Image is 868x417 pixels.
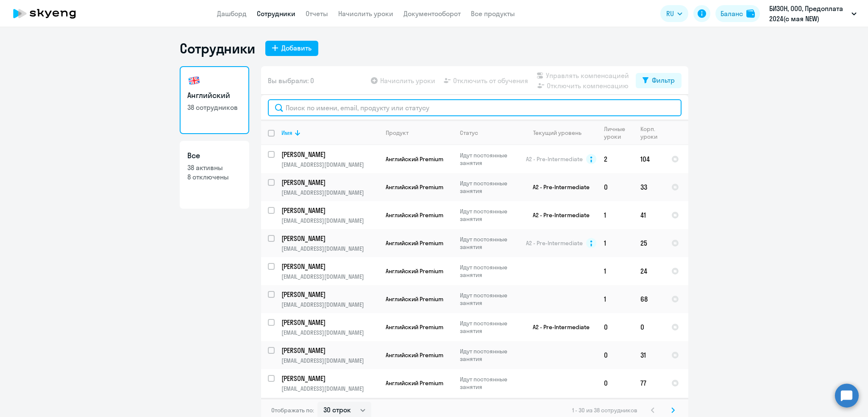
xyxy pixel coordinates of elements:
p: [PERSON_NAME] [281,318,377,327]
p: [EMAIL_ADDRESS][DOMAIN_NAME] [281,245,378,252]
a: Документооборот [403,9,461,18]
a: [PERSON_NAME] [281,234,378,243]
p: [EMAIL_ADDRESS][DOMAIN_NAME] [281,329,378,336]
span: Английский Premium [386,295,443,303]
a: [PERSON_NAME] [281,318,378,327]
p: Идут постоянные занятия [460,263,518,279]
td: A2 - Pre-Intermediate [518,313,597,341]
a: [PERSON_NAME] [281,178,378,187]
h3: Все [187,150,242,161]
button: БИЗОН, ООО, Предоплата 2024(с мая NEW) [765,3,861,24]
a: Все продукты [471,9,515,18]
span: Английский Premium [386,239,443,247]
td: 68 [634,285,665,313]
p: 8 отключены [187,172,242,182]
a: [PERSON_NAME] [281,150,378,159]
div: Имя [281,129,378,137]
p: Идут постоянные занятия [460,235,518,251]
div: Текущий уровень [525,129,597,137]
span: Английский Premium [386,211,443,219]
p: [PERSON_NAME] [281,150,377,159]
div: Корп. уроки [640,125,664,140]
button: RU [660,5,688,22]
div: Баланс [721,8,743,19]
button: Добавить [265,41,318,56]
a: Английский38 сотрудников [180,66,249,134]
input: Поиск по имени, email, продукту или статусу [268,99,682,116]
td: 1 [597,229,634,257]
p: Идут постоянные занятия [460,319,518,335]
img: english [187,74,201,87]
td: 0 [597,341,634,369]
span: 1 - 30 из 38 сотрудников [572,406,637,414]
p: [PERSON_NAME] [281,234,377,243]
span: Английский Premium [386,267,443,275]
p: [PERSON_NAME] [281,290,377,299]
a: Дашборд [217,9,247,18]
p: [EMAIL_ADDRESS][DOMAIN_NAME] [281,161,378,168]
a: Все38 активны8 отключены [180,141,249,209]
span: Английский Premium [386,155,443,163]
td: 1 [597,201,634,229]
a: Отчеты [306,9,328,18]
td: 1 [597,285,634,313]
td: 1 [597,257,634,285]
td: 0 [634,313,665,341]
div: Личные уроки [604,125,628,140]
p: [PERSON_NAME] [281,262,377,271]
a: [PERSON_NAME] [281,262,378,271]
img: balance [746,9,755,18]
p: Идут постоянные занятия [460,179,518,195]
div: Статус [460,129,478,137]
span: RU [666,8,674,19]
div: Корп. уроки [640,125,659,140]
span: Английский Premium [386,351,443,359]
a: Начислить уроки [338,9,393,18]
p: 38 активны [187,163,242,172]
td: 0 [597,313,634,341]
p: БИЗОН, ООО, Предоплата 2024(с мая NEW) [769,3,848,24]
td: A2 - Pre-Intermediate [518,201,597,229]
p: [EMAIL_ADDRESS][DOMAIN_NAME] [281,385,378,392]
td: A2 - Pre-Intermediate [518,173,597,201]
p: [EMAIL_ADDRESS][DOMAIN_NAME] [281,301,378,308]
div: Статус [460,129,518,137]
p: Идут постоянные занятия [460,375,518,391]
p: [PERSON_NAME] [281,374,377,383]
h3: Английский [187,90,242,101]
h1: Сотрудники [180,40,255,57]
button: Фильтр [636,73,682,88]
p: Идут постоянные занятия [460,151,518,167]
div: Текущий уровень [533,129,581,137]
td: 41 [634,201,665,229]
p: 38 сотрудников [187,103,242,112]
p: [EMAIL_ADDRESS][DOMAIN_NAME] [281,357,378,364]
p: [PERSON_NAME] [281,206,377,215]
button: Балансbalance [715,5,760,22]
a: Сотрудники [257,9,295,18]
p: [EMAIL_ADDRESS][DOMAIN_NAME] [281,273,378,280]
span: Вы выбрали: 0 [268,76,314,86]
span: Английский Premium [386,379,443,387]
td: 77 [634,369,665,397]
p: Идут постоянные занятия [460,291,518,307]
span: Отображать по: [271,406,314,414]
p: Идут постоянные занятия [460,347,518,363]
td: 31 [634,341,665,369]
p: [PERSON_NAME] [281,346,377,355]
a: [PERSON_NAME] [281,374,378,383]
div: Имя [281,129,292,137]
td: 33 [634,173,665,201]
div: Добавить [281,43,312,53]
p: [EMAIL_ADDRESS][DOMAIN_NAME] [281,217,378,224]
div: Продукт [386,129,453,137]
td: 2 [597,145,634,173]
td: 25 [634,229,665,257]
td: 104 [634,145,665,173]
div: Фильтр [652,75,675,85]
td: 24 [634,257,665,285]
div: Личные уроки [604,125,633,140]
td: 0 [597,173,634,201]
a: [PERSON_NAME] [281,346,378,355]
